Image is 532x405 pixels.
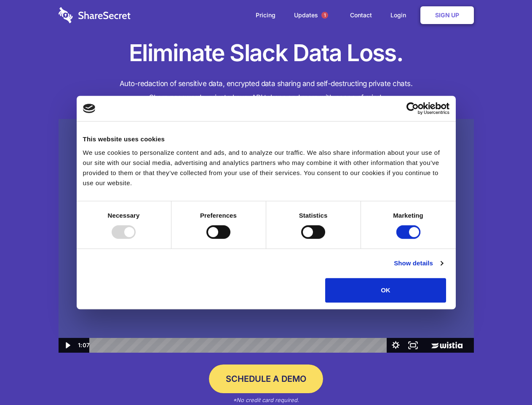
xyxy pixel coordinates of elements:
[490,363,522,395] iframe: Drift Widget Chat Controller
[96,338,383,353] div: Playbar
[209,364,323,393] a: Schedule a Demo
[59,77,474,105] h4: Auto-redaction of sensitive data, encrypted data sharing and self-destructing private chats. Shar...
[83,148,449,188] div: We use cookies to personalize content and ads, and to analyze our traffic. We also share informat...
[393,212,423,219] strong: Marketing
[422,338,473,353] a: Wistia Logo -- Learn More
[387,338,404,353] button: Show settings menu
[382,2,419,28] a: Login
[59,38,474,68] h1: Eliminate Slack Data Loss.
[59,119,474,353] img: Sharesecret
[376,102,449,115] a: Usercentrics Cookiebot - opens in a new window
[394,258,443,268] a: Show details
[83,134,449,144] div: This website uses cookies
[321,12,328,19] span: 1
[200,212,237,219] strong: Preferences
[59,338,76,353] button: Play Video
[247,2,284,28] a: Pricing
[108,212,140,219] strong: Necessary
[342,2,380,28] a: Contact
[83,104,96,113] img: logo
[299,212,328,219] strong: Statistics
[59,7,131,23] img: logo-wordmark-white-trans-d4663122ce5f474addd5e946df7df03e33cb6a1c49d2221995e7729f52c070b2.svg
[233,397,299,403] em: *No credit card required.
[404,338,422,353] button: Fullscreen
[325,278,446,302] button: OK
[420,6,474,24] a: Sign Up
